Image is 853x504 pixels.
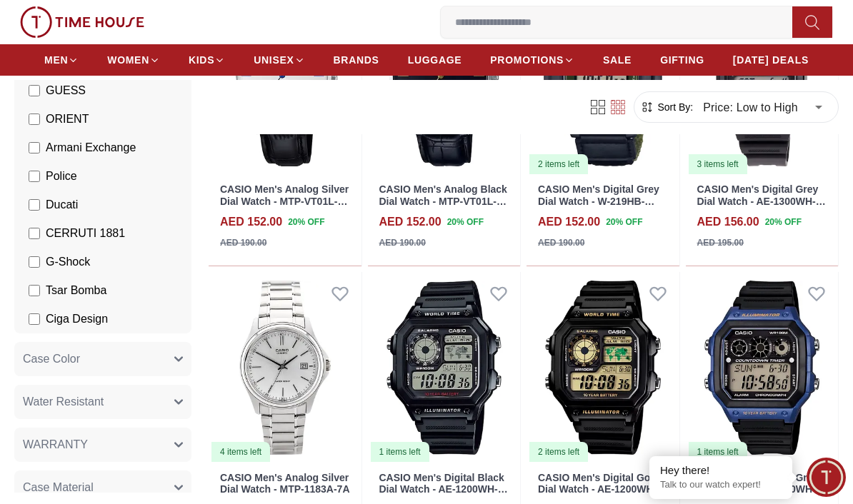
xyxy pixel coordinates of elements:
span: GUESS [46,82,86,99]
span: Ciga Design [46,311,108,328]
span: Sort By: [654,100,693,114]
span: 20 % OFF [288,216,324,228]
span: 20 % OFF [447,216,484,228]
a: CASIO Men's Analog Black Dial Watch - MTP-VT01L-1BUDF [379,183,507,219]
button: WARRANTY [14,428,191,462]
div: AED 195.00 [697,236,744,249]
span: Case Material [23,479,94,496]
span: PROMOTIONS [490,53,564,67]
span: Case Color [23,351,80,368]
span: WOMEN [107,53,149,67]
a: CASIO Men's Analog Silver Dial Watch - MTP-1183A-7A4 items left [209,272,361,463]
input: Armani Exchange [29,142,40,153]
div: 3 items left [689,154,747,174]
div: Chat Widget [807,458,846,497]
h4: AED 152.00 [538,213,600,231]
span: BRANDS [334,53,379,67]
span: G-Shock [46,253,90,271]
a: CASIO Men's Digital Grey Dial Watch - AE-1300WH-2A1 items left [686,272,839,463]
a: CASIO Men's Digital Grey Dial Watch - AE-1300WH-1A2 [697,183,826,219]
button: Sort By: [640,100,693,114]
div: Hey there! [660,463,782,478]
a: CASIO Men's Digital Gold Dial Watch - AE-1200WH-1B2 items left [527,272,679,463]
input: Ciga Design [29,313,40,325]
input: G-Shock [29,256,40,268]
span: ORIENT [46,111,89,128]
a: LUGGAGE [408,47,462,73]
input: Tsar Bomba [29,285,40,296]
button: Case Color [14,342,191,376]
a: BRANDS [334,47,379,73]
a: CASIO Men's Analog Silver Dial Watch - MTP-VT01L-7B1UDF [220,183,349,219]
span: WARRANTY [23,436,88,453]
h4: AED 152.00 [379,213,442,231]
span: Water Resistant [23,393,104,410]
span: 20 % OFF [606,216,642,228]
button: Water Resistant [14,385,191,419]
span: MEN [44,53,68,67]
img: CASIO Men's Digital Black Dial Watch - AE-1200WH-1A [368,272,521,463]
input: GUESS [29,85,40,96]
img: ... [20,6,144,38]
img: CASIO Men's Digital Gold Dial Watch - AE-1200WH-1B [527,272,679,463]
a: WOMEN [107,47,160,73]
div: Price: Low to High [693,87,832,127]
a: [DATE] DEALS [733,47,809,73]
a: MEN [44,47,79,73]
h4: AED 152.00 [220,213,282,231]
a: KIDS [189,47,225,73]
span: CERRUTI 1881 [46,225,125,242]
h4: AED 156.00 [697,213,759,231]
div: 2 items left [529,442,588,462]
span: GIFTING [660,53,704,67]
input: Ducati [29,199,40,211]
a: SALE [603,47,632,73]
img: CASIO Men's Analog Silver Dial Watch - MTP-1183A-7A [209,272,361,463]
input: CERRUTI 1881 [29,228,40,239]
input: ORIENT [29,114,40,125]
div: 1 items left [689,442,747,462]
input: Police [29,171,40,182]
a: CASIO Men's Digital Black Dial Watch - AE-1200WH-1A1 items left [368,272,521,463]
img: CASIO Men's Digital Grey Dial Watch - AE-1300WH-2A [686,272,839,463]
div: AED 190.00 [538,236,584,249]
div: 2 items left [529,154,588,174]
a: PROMOTIONS [490,47,574,73]
a: UNISEX [254,47,304,73]
div: AED 190.00 [379,236,426,249]
span: [DATE] DEALS [733,53,809,67]
span: KIDS [189,53,214,67]
span: 20 % OFF [765,216,802,228]
span: Tsar Bomba [46,282,106,299]
div: 1 items left [371,442,429,462]
div: 4 items left [211,442,270,462]
a: CASIO Men's Analog Silver Dial Watch - MTP-1183A-7A [220,472,350,495]
a: CASIO Men's Digital Grey Dial Watch - W-219HB-3AVDF [538,183,659,219]
span: Police [46,168,77,185]
span: Armani Exchange [46,139,136,156]
span: Ducati [46,196,78,213]
p: Talk to our watch expert! [660,479,782,491]
div: AED 190.00 [220,236,266,249]
a: GIFTING [660,47,704,73]
span: LUGGAGE [408,53,462,67]
span: UNISEX [254,53,294,67]
span: SALE [603,53,632,67]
